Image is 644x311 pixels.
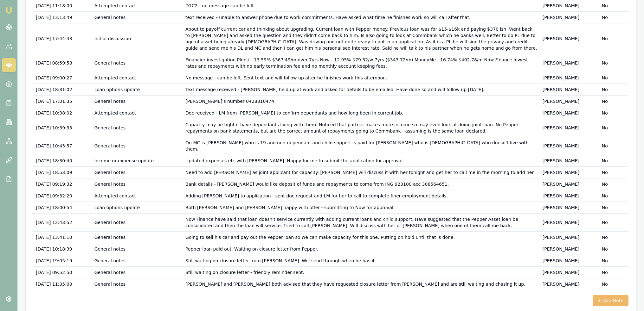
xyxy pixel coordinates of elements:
td: [DATE] 18:53:09 [33,166,92,178]
td: text received - unable to answer phone due to work commitments. Have asked what time he finishes ... [183,11,540,23]
td: No [599,155,628,166]
td: General notes [92,95,183,107]
td: [DATE] 09:32:20 [33,190,92,202]
td: General notes [92,243,183,255]
td: No [599,119,628,137]
td: Updated expenses etc with [PERSON_NAME]. Happy for me to submit the application for approval. [183,155,540,166]
td: No [599,202,628,213]
td: [DATE] 10:38:02 [33,107,92,119]
td: No [599,255,628,266]
td: Now Finance have said that loan doesn't service currently with adding current loans and child sup... [183,213,540,231]
img: emu-icon-u.png [5,6,13,14]
td: No [599,95,628,107]
td: No [599,11,628,23]
td: No [599,23,628,54]
td: No [599,243,628,255]
td: [DATE] 09:19:32 [33,178,92,190]
td: [DATE] 10:18:39 [33,243,92,255]
td: Both [PERSON_NAME] and [PERSON_NAME] happy with offer - submitting to Now for approval. [183,202,540,213]
td: [DATE] 12:43:52 [33,213,92,231]
td: [PERSON_NAME] [540,202,599,213]
td: General notes [92,166,183,178]
td: No [599,231,628,243]
td: [PERSON_NAME] [540,72,599,84]
td: Loan options update [92,202,183,213]
td: About to payoff current car and thinking about upgrading. Current loan with Pepper money. Previou... [183,23,540,54]
td: [PERSON_NAME] [540,95,599,107]
td: Adding [PERSON_NAME] to application - sent doc request and LM for her to call to complete finer e... [183,190,540,202]
td: No [599,213,628,231]
td: [PERSON_NAME] [540,178,599,190]
td: [PERSON_NAME] [540,243,599,255]
td: No [599,137,628,155]
td: [PERSON_NAME]'s number 0428810474 [183,95,540,107]
td: Financier investigation Plenti - 13.59% $367.49/m over 7yrs Now - 12.95% $79.32/w 7yrs ($343.72/m... [183,54,540,72]
td: On MC is [PERSON_NAME] who is 19 and non-dependant and child support is paid for [PERSON_NAME] wh... [183,137,540,155]
td: General notes [92,266,183,278]
td: Going to sell his car and pay out the Pepper loan so we can make capacity for this one. Putting o... [183,231,540,243]
td: No [599,166,628,178]
td: [DATE] 08:59:58 [33,54,92,72]
td: [PERSON_NAME] [540,155,599,166]
td: [PERSON_NAME] [540,107,599,119]
td: No [599,107,628,119]
td: Still waiting on closure letter - friendly reminder sent. [183,266,540,278]
td: [DATE] 13:13:49 [33,11,92,23]
td: Income or expense update [92,155,183,166]
td: [DATE] 09:52:50 [33,266,92,278]
td: Capacity may be tight if have dependants living with them. Noticed that partner makes more income... [183,119,540,137]
td: No [599,278,628,290]
td: General notes [92,11,183,23]
td: [PERSON_NAME] [540,84,599,95]
td: [DATE] 17:01:35 [33,95,92,107]
td: [PERSON_NAME] [540,190,599,202]
td: No [599,178,628,190]
td: [DATE] 11:35:00 [33,278,92,290]
td: No [599,190,628,202]
td: Attempted contact [92,107,183,119]
td: General notes [92,213,183,231]
td: Need to add [PERSON_NAME] as joint applicant for capacity. [PERSON_NAME] will discuss it with her... [183,166,540,178]
td: General notes [92,137,183,155]
td: [PERSON_NAME] [540,119,599,137]
td: [DATE] 09:00:27 [33,72,92,84]
td: [DATE] 10:39:33 [33,119,92,137]
td: General notes [92,178,183,190]
td: [DATE] 10:45:57 [33,137,92,155]
td: [DATE] 19:05:19 [33,255,92,266]
td: [DATE] 13:41:10 [33,231,92,243]
td: Pepper loan paid out. Waiting on closure letter from Pepper. [183,243,540,255]
td: Initial discussion [92,23,183,54]
td: General notes [92,278,183,290]
td: Attempted contact [92,72,183,84]
td: No [599,54,628,72]
td: [DATE] 18:30:40 [33,155,92,166]
td: [PERSON_NAME] [540,213,599,231]
td: [PERSON_NAME] [540,11,599,23]
td: [PERSON_NAME] [540,166,599,178]
td: General notes [92,231,183,243]
td: Loan options update [92,84,183,95]
td: Doc received - LM from [PERSON_NAME] to confirm dependants and how long been in current job. [183,107,540,119]
td: [DATE] 18:31:02 [33,84,92,95]
td: [DATE] 18:00:54 [33,202,92,213]
td: [PERSON_NAME] [540,266,599,278]
td: Bank details - [PERSON_NAME] would like deposit of funds and repayments to come from ING 923100 a... [183,178,540,190]
td: General notes [92,54,183,72]
td: Still waiting on closure letter from [PERSON_NAME]. Will send through when he has it. [183,255,540,266]
td: [PERSON_NAME] and [PERSON_NAME] both advised that they have requested closure letter from [PERSON... [183,278,540,290]
td: [PERSON_NAME] [540,278,599,290]
td: [DATE] 17:44:43 [33,23,92,54]
td: Attempted contact [92,190,183,202]
td: [PERSON_NAME] [540,137,599,155]
td: No message - can be left. Sent text and will follow up after he finishes work this afternoon. [183,72,540,84]
td: [PERSON_NAME] [540,23,599,54]
td: General notes [92,255,183,266]
td: General notes [92,119,183,137]
td: No [599,84,628,95]
td: [PERSON_NAME] [540,255,599,266]
td: [PERSON_NAME] [540,54,599,72]
td: [PERSON_NAME] [540,231,599,243]
button: + Add Note [593,295,628,306]
td: No [599,266,628,278]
